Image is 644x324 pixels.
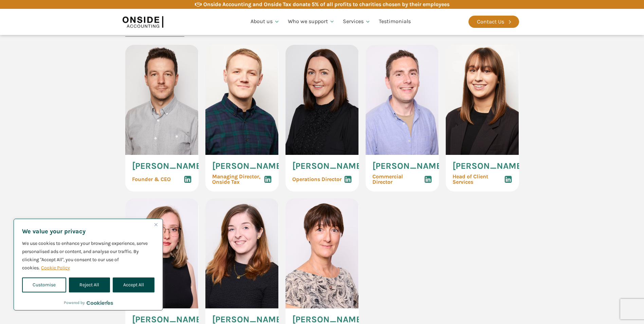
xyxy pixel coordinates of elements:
[41,265,70,271] a: Cookie Policy
[123,14,163,30] img: Onside Accounting
[453,162,525,170] span: [PERSON_NAME]
[339,10,375,33] a: Services
[69,277,110,292] button: Reject All
[132,162,204,170] span: [PERSON_NAME]
[375,10,415,33] a: Testimonials
[14,219,163,310] div: We value your privacy
[292,162,364,170] span: [PERSON_NAME]
[22,227,154,235] p: We value your privacy
[477,17,504,26] div: Contact Us
[453,174,504,185] span: Head of Client Services
[372,174,424,185] span: Commercial Director
[212,315,284,324] span: [PERSON_NAME]
[372,162,444,170] span: [PERSON_NAME]
[152,220,160,229] button: Close
[113,277,154,292] button: Accept All
[284,10,339,33] a: Who we support
[22,277,66,292] button: Customise
[292,315,364,324] span: [PERSON_NAME]
[212,174,260,185] span: Managing Director, Onside Tax
[132,177,171,182] span: Founder & CEO
[132,315,204,324] span: [PERSON_NAME]
[246,10,284,33] a: About us
[154,223,158,226] img: Close
[64,299,113,306] div: Powered by
[468,16,519,28] a: Contact Us
[22,239,154,272] p: We use cookies to enhance your browsing experience, serve personalised ads or content, and analys...
[212,162,284,170] span: [PERSON_NAME]
[87,301,113,305] a: Visit CookieYes website
[292,177,342,182] span: Operations Director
